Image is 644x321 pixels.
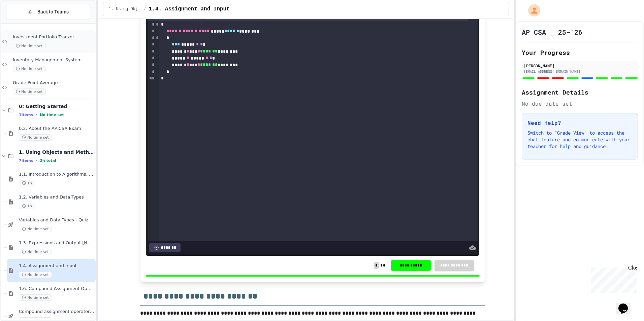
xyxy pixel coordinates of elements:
div: [EMAIL_ADDRESS][DOMAIN_NAME] [524,69,636,74]
span: 1. Using Objects and Methods [109,6,141,12]
span: Grade Point Average [13,80,94,86]
span: No time set [13,88,46,95]
span: Back to Teams [37,8,69,15]
h2: Assignment Details [522,87,638,97]
iframe: chat widget [616,294,637,314]
h3: Need Help? [527,119,632,127]
button: Back to Teams [6,5,90,19]
p: Switch to "Grade View" to access the chat feature and communicate with your teacher for help and ... [527,130,632,150]
span: No time set [19,272,52,278]
span: 1.2. Variables and Data Types [19,194,94,200]
span: Variables and Data Types - Quiz [19,217,94,223]
span: / [144,6,146,12]
span: No time set [13,66,46,72]
span: 1 items [19,113,33,117]
div: [PERSON_NAME] [524,63,636,69]
h1: AP CSA _ 25-'26 [522,27,582,37]
div: No due date set [522,100,638,108]
span: 0: Getting Started [19,103,94,109]
div: My Account [521,3,542,18]
span: No time set [19,294,52,301]
span: 0.2. About the AP CSA Exam [19,126,94,132]
iframe: chat widget [588,265,637,293]
span: 1.1. Introduction to Algorithms, Programming, and Compilers [19,172,94,177]
span: Investment Portfolio Tracker [13,34,94,40]
span: 1.4. Assignment and Input [149,5,230,13]
span: 1.4. Assignment and Input [19,263,94,269]
span: No time set [40,113,64,117]
span: Compound assignment operators - Quiz [19,309,94,315]
span: 1h [19,203,35,209]
span: 7 items [19,158,33,163]
span: No time set [13,43,46,49]
h2: Your Progress [522,48,638,57]
span: No time set [19,249,52,255]
span: Inventory Management System [13,57,94,63]
span: 1. Using Objects and Methods [19,149,94,155]
span: 1.3. Expressions and Output [New] [19,240,94,246]
span: No time set [19,226,52,232]
span: 2h total [40,158,56,163]
span: No time set [19,134,52,141]
span: 1h [19,180,35,186]
span: • [36,112,37,117]
div: Chat with us now!Close [3,3,46,43]
span: • [36,158,37,163]
span: 1.6. Compound Assignment Operators [19,286,94,292]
